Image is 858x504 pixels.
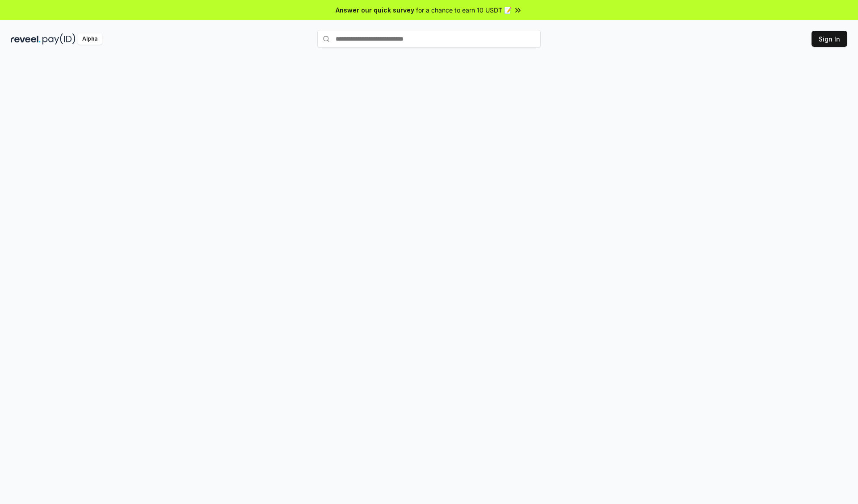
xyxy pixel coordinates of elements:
button: Sign In [812,31,847,47]
img: reveel_dark [11,33,41,45]
span: Answer our quick survey [336,5,414,15]
img: pay_id [42,33,76,45]
div: Alpha [77,33,102,45]
span: for a chance to earn 10 USDT 📝 [416,5,512,15]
